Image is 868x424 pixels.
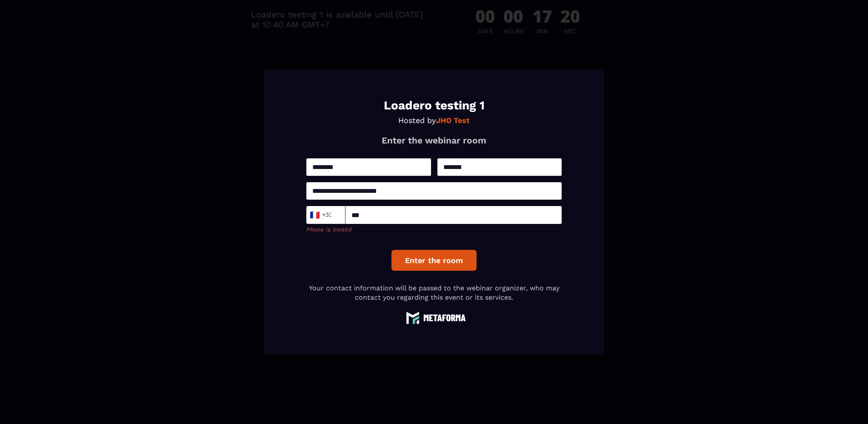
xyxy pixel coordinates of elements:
[436,116,470,125] strong: JHO Test
[312,209,330,221] span: +33
[309,209,320,221] span: 🇫🇷
[306,100,562,112] h1: Loadero testing 1
[306,206,345,224] div: Search for option
[391,250,477,271] button: Enter the room
[306,226,352,233] span: Phone is invalid
[331,209,338,221] input: Search for option
[306,284,562,303] p: Your contact information will be passed to the webinar organizer, who may contact you regarding t...
[402,311,466,324] img: logo
[306,135,562,146] p: Enter the webinar room
[306,116,562,125] p: Hosted by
